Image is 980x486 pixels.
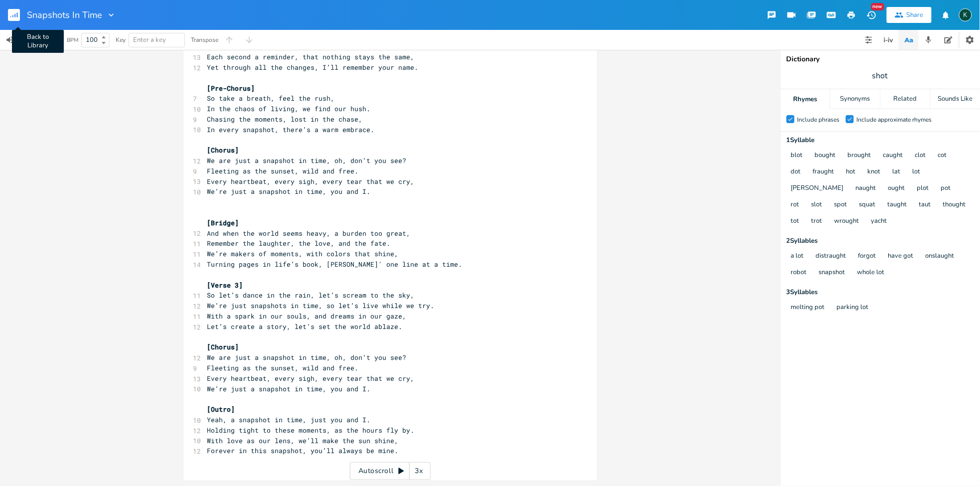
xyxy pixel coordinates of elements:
button: pot [941,184,951,193]
button: hot [846,168,856,176]
button: taut [919,201,931,209]
span: Remember the laughter, the love, and the fate. [207,239,391,248]
button: parking lot [837,304,869,312]
span: With a spark in our souls, and dreams in our gaze, [207,312,407,321]
button: squat [859,201,876,209]
button: onslaught [926,252,955,261]
span: We’re just a snapshot in time, you and I. [207,187,371,196]
span: Yet through all the changes, I’ll remember your name. [207,63,419,72]
button: caught [883,152,903,160]
button: [PERSON_NAME] [791,184,844,193]
span: Let’s create a story, let’s set the world ablaze. [207,322,403,331]
button: tot [791,217,800,226]
button: wrought [834,217,859,226]
span: Turning pages in life’s book, [PERSON_NAME]' one line at a time. [207,260,463,269]
div: Sounds Like [931,89,980,109]
div: Autoscroll [350,462,431,480]
span: We’re just a snapshot in time, you and I. [207,384,371,393]
button: lat [893,168,901,176]
button: plot [917,184,929,193]
div: Koval [959,8,972,21]
div: Include phrases [798,117,840,123]
button: blot [791,152,803,160]
button: brought [848,152,871,160]
div: Share [907,10,924,19]
button: forgot [858,252,876,261]
button: K [959,3,972,26]
div: 1 Syllable [787,137,974,144]
span: Each second a reminder, that nothing stays the same, [207,52,415,61]
button: knot [868,168,881,176]
div: Include approximate rhymes [857,117,932,123]
button: distraught [816,252,846,261]
button: taught [888,201,907,209]
button: ought [888,184,905,193]
span: Enter a key [133,35,166,44]
span: We’re makers of moments, with colors that shine, [207,249,399,258]
button: whole lot [857,269,885,277]
div: 2 Syllable s [787,238,974,244]
button: robot [791,269,807,277]
button: rot [791,201,800,209]
button: thought [943,201,966,209]
span: [Chorus] [207,342,239,351]
span: And when the world seems heavy, a burden too great, [207,229,411,238]
button: melting pot [791,304,825,312]
div: Transpose [191,37,218,43]
span: We’re just snapshots in time, so let’s live while we try. [207,301,435,310]
button: lot [913,168,921,176]
span: Snapshots In Time [27,10,102,19]
span: Fleeting as the sunset, wild and free. [207,363,359,372]
span: Fleeting as the sunset, wild and free. [207,166,359,175]
span: With love as our lens, we’ll make the sun shine, [207,436,399,445]
button: naught [856,184,876,193]
button: bought [815,152,836,160]
div: Key [116,37,126,43]
button: snapshot [819,269,845,277]
button: slot [812,201,822,209]
button: New [861,6,881,24]
button: have got [888,252,914,261]
div: 3x [410,462,428,480]
span: [Chorus] [207,146,239,155]
button: Back to Library [8,3,28,27]
span: In the chaos of living, we find our hush. [207,104,371,113]
div: Related [881,89,930,109]
button: spot [834,201,847,209]
span: Every heartbeat, every sigh, every tear that we cry, [207,177,415,186]
span: We are just a snapshot in time, oh, don’t you see? [207,156,407,165]
div: Synonyms [830,89,880,109]
span: Every heartbeat, every sigh, every tear that we cry, [207,374,415,383]
div: Dictionary [787,56,974,63]
span: [Verse 3] [207,281,243,290]
button: clot [915,152,926,160]
button: a lot [791,252,804,261]
button: trot [812,217,822,226]
span: In every snapshot, there’s a warm embrace. [207,125,375,134]
button: cot [938,152,947,160]
div: BPM [67,37,78,43]
span: Chasing the moments, lost in the chase, [207,115,363,124]
div: Rhymes [781,89,830,109]
span: Holding tight to these moments, as the hours fly by. [207,426,415,435]
span: [Outro] [207,405,235,414]
button: fraught [813,168,834,176]
span: So let’s dance in the rain, let’s scream to the sky, [207,291,415,300]
span: shot [872,70,888,82]
span: Forever in this snapshot, you’ll always be mine. [207,446,399,455]
button: dot [791,168,801,176]
span: We are just a snapshot in time, oh, don’t you see? [207,353,407,362]
button: Share [887,7,932,23]
span: So take a breath, feel the rush, [207,94,335,103]
span: [Bridge] [207,218,239,227]
span: [Pre-Chorus] [207,84,255,93]
span: Yeah, a snapshot in time, just you and I. [207,415,371,424]
button: yacht [871,217,887,226]
div: 3 Syllable s [787,289,974,296]
div: New [871,3,884,10]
